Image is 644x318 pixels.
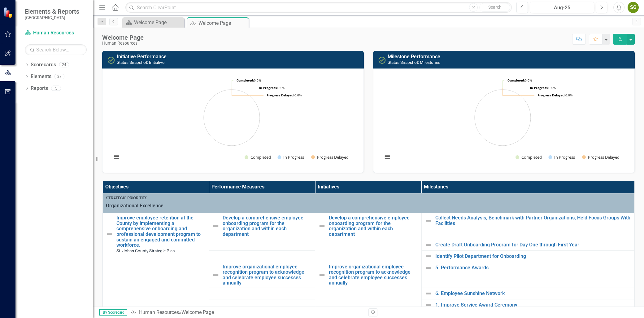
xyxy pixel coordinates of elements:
[554,154,575,160] text: In Progress
[318,271,326,279] img: Not Defined
[267,93,294,97] tspan: Progress Delayed:
[588,154,620,160] text: Progress Delayed
[51,86,61,91] div: 5
[25,15,79,20] small: [GEOGRAPHIC_DATA]
[259,86,285,90] text: 0.0%
[421,250,634,262] td: Double-Click to Edit Right Click for Context Menu
[139,309,179,315] a: Human Resources
[223,215,312,237] a: Develop a comprehensive employee onboarding program for the organization and within each department
[388,54,440,60] a: Milestone Performance
[488,5,502,10] span: Search
[209,213,315,239] td: Double-Click to Edit Right Click for Context Menu
[3,7,14,18] img: ClearPoint Strategy
[259,86,278,90] tspan: In Progress:
[329,215,418,237] a: Develop a comprehensive employee onboarding program for the organization and within each department
[317,154,349,160] text: Progress Delayed
[116,215,206,248] a: Improve employee retention at the County by implementing a comprehensive onboarding and professio...
[283,154,304,160] text: In Progress
[479,3,510,12] button: Search
[109,73,357,166] div: Chart. Highcharts interactive chart.
[277,155,304,160] button: Show In Progress
[106,195,631,201] div: Strategic Priorities
[521,154,542,160] text: Completed
[530,86,549,90] tspan: In Progress:
[31,85,48,92] a: Reports
[530,86,556,90] text: 0.0%
[31,73,51,80] a: Elements
[380,73,626,166] svg: Interactive chart
[106,202,631,210] span: Organizational Excellence
[31,61,56,68] a: Scorecards
[25,44,87,55] input: Search Below...
[421,299,634,311] td: Double-Click to Edit Right Click for Context Menu
[117,60,164,65] small: Status Snapshot: Initiative
[125,2,512,13] input: Search ClearPoint...
[378,56,386,64] img: Completed
[435,215,631,226] a: Collect Needs Analysis, Benchmark with Partner Organizations, Held Focus Groups With Facilities
[198,19,247,27] div: Welcome Page
[421,239,634,250] td: Double-Click to Edit Right Click for Context Menu
[212,271,220,279] img: Not Defined
[582,155,620,160] button: Show Progress Delayed
[388,60,440,65] small: Status Snapshot: Milestones
[134,19,183,26] div: Welcome Page
[107,56,115,64] img: Completed
[628,2,639,13] button: SG
[59,62,69,68] div: 24
[102,34,144,41] div: Welcome Page
[25,8,79,15] span: Elements & Reports
[435,254,631,259] a: Identify Pilot Department for Onboarding
[106,231,113,238] img: Not Defined
[435,242,631,248] a: Create Draft Onboarding Program for Day One through First Year
[380,73,628,166] div: Chart. Highcharts interactive chart.
[237,78,261,82] text: 0.0%
[25,29,87,37] a: Human Resources
[209,262,315,288] td: Double-Click to Edit Right Click for Context Menu
[548,155,575,160] button: Show In Progress
[267,93,302,97] text: 0.0%
[116,248,175,253] span: St. Johns County Strategic Plan
[421,213,634,239] td: Double-Click to Edit Right Click for Context Menu
[99,309,127,316] span: By Scorecard
[435,265,631,271] a: 5. Performance Awards
[425,264,432,272] img: Not Defined
[237,78,254,82] tspan: Completed:
[124,19,183,26] a: Welcome Page
[383,152,391,161] button: View chart menu, Chart
[318,222,326,230] img: Not Defined
[117,54,167,60] a: Initiative Performance
[537,93,572,97] text: 0.0%
[130,309,364,316] div: »
[516,155,542,160] button: Show Completed
[425,217,432,224] img: Not Defined
[109,73,355,166] svg: Interactive chart
[435,302,631,308] a: 1. Improve Service Award Ceremony
[329,264,418,286] a: Improve organizational employee recognition program to acknowledge and celebrate employee success...
[425,241,432,249] img: Not Defined
[212,222,220,230] img: Not Defined
[530,2,594,13] button: Aug-25
[245,155,271,160] button: Show Completed
[223,264,312,286] a: Improve organizational employee recognition program to acknowledge and celebrate employee success...
[507,78,532,82] text: 0.0%
[311,155,349,160] button: Show Progress Delayed
[421,262,634,288] td: Double-Click to Edit Right Click for Context Menu
[537,93,565,97] tspan: Progress Delayed:
[425,301,432,309] img: Not Defined
[112,152,121,161] button: View chart menu, Chart
[425,253,432,260] img: Not Defined
[435,291,631,296] a: 6. Employee Sunshine Network
[181,309,214,315] div: Welcome Page
[507,78,525,82] tspan: Completed:
[54,74,64,79] div: 27
[315,213,421,262] td: Double-Click to Edit Right Click for Context Menu
[102,41,144,46] div: Human Resources
[250,154,271,160] text: Completed
[425,290,432,297] img: Not Defined
[532,4,592,11] div: Aug-25
[421,288,634,299] td: Double-Click to Edit Right Click for Context Menu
